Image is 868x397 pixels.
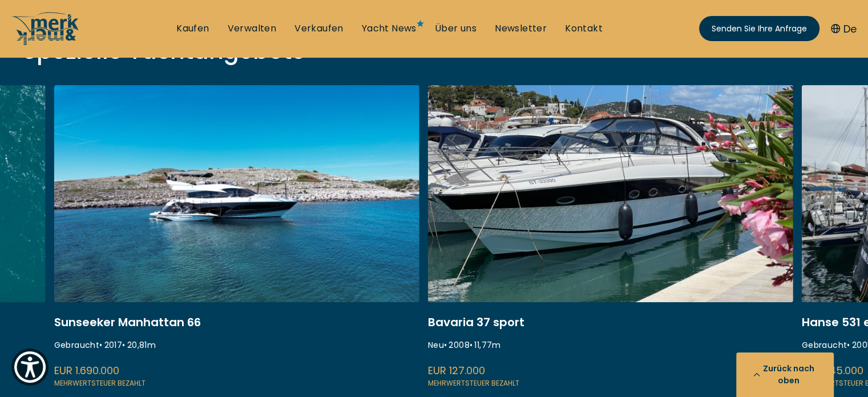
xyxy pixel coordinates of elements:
font: De [843,22,857,36]
button: Show Accessibility Preferences [11,348,49,386]
button: De [831,21,857,37]
button: Zurück nach oben [736,352,834,397]
a: ekstase [54,85,419,390]
font: Newsletter [495,22,547,35]
a: / [11,36,80,49]
a: Kaufen [176,22,209,35]
a: Newsletter [495,22,547,35]
a: Verwalten [228,22,277,35]
a: Über uns [435,22,477,35]
font: Verwalten [228,22,277,35]
a: Verkaufen [294,22,344,35]
a: Senden Sie Ihre Anfrage [699,16,819,41]
font: Kontakt [565,22,603,35]
a: Kontakt [565,22,603,35]
font: Verkaufen [294,22,344,35]
font: Zurück nach oben [763,363,814,386]
font: Über uns [435,22,477,35]
a: Yacht News [362,22,417,35]
font: Kaufen [176,22,209,35]
a: marco polo bavaria 37 [428,85,793,390]
font: Yacht News [362,22,417,35]
font: Senden Sie Ihre Anfrage [712,23,807,34]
